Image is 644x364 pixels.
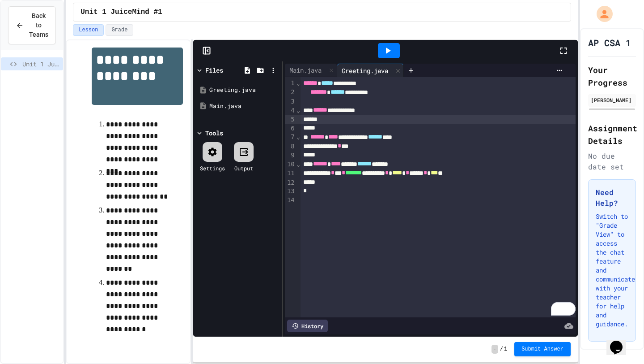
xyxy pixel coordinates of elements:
[29,11,48,39] span: Back to Teams
[200,164,225,172] div: Settings
[285,169,296,178] div: 11
[285,97,296,106] div: 3
[205,128,223,138] div: Tools
[337,64,404,77] div: Greeting.java
[588,151,636,172] div: No due date set
[337,66,393,75] div: Greeting.java
[588,64,636,89] h2: Your Progress
[73,24,104,36] button: Lesson
[521,346,563,353] span: Submit Answer
[22,59,59,69] span: Unit 1 JuiceMind #1
[234,164,253,172] div: Output
[285,133,296,142] div: 7
[588,36,631,49] h1: AP CSA 1
[285,79,296,88] div: 1
[296,133,301,140] span: Fold line
[591,96,633,104] div: [PERSON_NAME]
[285,160,296,169] div: 10
[514,342,571,356] button: Submit Answer
[285,115,296,124] div: 5
[504,346,507,353] span: 1
[296,107,301,114] span: Fold line
[106,24,133,36] button: Grade
[209,86,279,95] div: Greeting.java
[285,142,296,151] div: 8
[285,178,296,187] div: 12
[287,320,328,332] div: History
[285,187,296,196] div: 13
[285,196,296,205] div: 14
[606,328,635,355] iframe: chat widget
[491,345,498,354] span: -
[285,64,337,77] div: Main.java
[596,187,628,208] h3: Need Help?
[500,346,503,353] span: /
[80,7,162,17] span: Unit 1 JuiceMind #1
[209,102,279,111] div: Main.java
[285,151,296,160] div: 9
[296,79,301,87] span: Fold line
[301,77,576,317] div: To enrich screen reader interactions, please activate Accessibility in Grammarly extension settings
[587,4,615,24] div: My Account
[285,65,326,75] div: Main.java
[285,124,296,133] div: 6
[588,122,636,147] h2: Assignment Details
[285,88,296,97] div: 2
[8,6,56,44] button: Back to Teams
[285,106,296,115] div: 4
[296,160,301,168] span: Fold line
[596,212,628,329] p: Switch to "Grade View" to access the chat feature and communicate with your teacher for help and ...
[205,65,223,75] div: Files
